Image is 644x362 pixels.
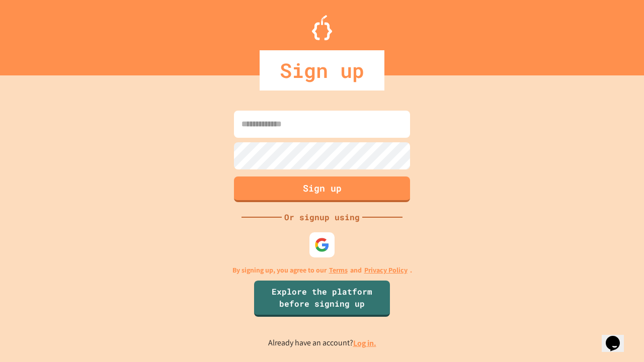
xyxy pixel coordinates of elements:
[602,322,634,352] iframe: chat widget
[364,265,408,276] a: Privacy Policy
[312,15,332,40] img: Logo.svg
[314,237,330,252] img: google-icon.svg
[560,278,634,321] iframe: chat widget
[282,211,362,223] div: Or signup using
[353,338,376,348] a: Log in.
[232,265,412,276] p: By signing up, you agree to our and .
[268,337,376,349] p: Already have an account?
[254,281,390,317] a: Explore the platform before signing up
[329,265,348,276] a: Terms
[234,176,410,202] button: Sign up
[260,50,384,90] div: Sign up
